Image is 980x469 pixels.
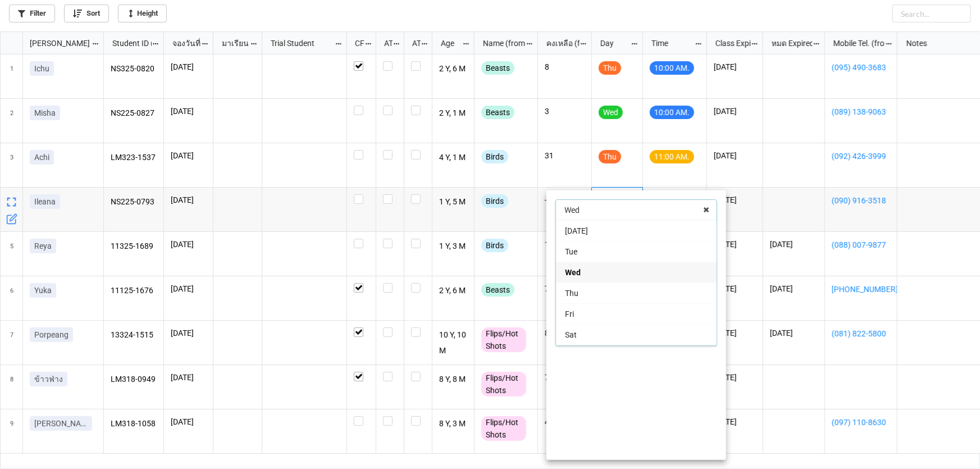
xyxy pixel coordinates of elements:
span: Tue [565,247,577,256]
span: Sat [565,330,577,339]
span: Fri [565,309,574,318]
span: Thu [565,289,578,298]
span: Wed [565,268,581,277]
span: [DATE] [565,226,588,235]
